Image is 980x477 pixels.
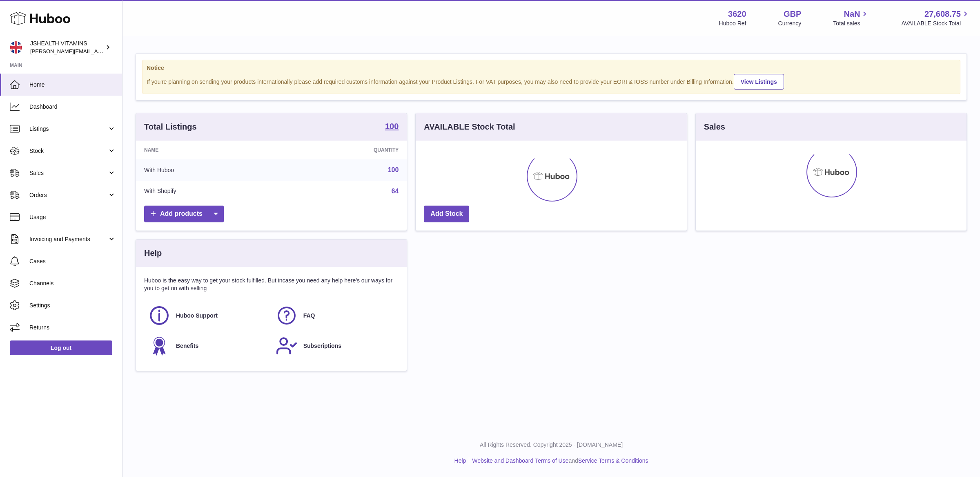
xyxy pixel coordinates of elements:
a: Subscriptions [276,335,395,357]
a: Add Stock [424,206,469,222]
a: FAQ [276,305,395,327]
a: Benefits [148,335,267,357]
span: Usage [29,213,116,221]
td: With Shopify [136,181,282,202]
a: 100 [388,166,399,173]
span: Cases [29,258,116,265]
a: 64 [392,188,399,195]
a: Add products [144,206,224,222]
a: Huboo Support [148,305,267,327]
h3: Sales [704,121,725,132]
td: With Huboo [136,159,282,181]
h3: Total Listings [144,121,197,132]
strong: 100 [385,122,399,130]
p: All Rights Reserved. Copyright 2025 - [DOMAIN_NAME] [129,441,973,449]
a: 100 [385,122,399,132]
span: Dashboard [29,103,116,111]
span: Settings [29,302,116,309]
h3: AVAILABLE Stock Total [424,121,515,132]
span: Stock [29,147,107,155]
strong: GBP [784,9,801,20]
span: Subscriptions [303,342,341,350]
a: NaN Total sales [833,9,869,27]
th: Name [136,141,282,159]
th: Quantity [282,141,407,159]
span: [PERSON_NAME][EMAIL_ADDRESS][DOMAIN_NAME] [30,48,164,54]
li: and [469,457,648,465]
span: AVAILABLE Stock Total [901,20,970,27]
span: Home [29,81,116,89]
div: Huboo Ref [719,20,746,27]
strong: Notice [147,64,956,72]
h3: Help [144,248,162,259]
span: Invoicing and Payments [29,235,107,243]
div: If you're planning on sending your products internationally please add required customs informati... [147,73,956,90]
a: View Listings [734,74,784,90]
span: 27,608.75 [924,9,961,20]
span: FAQ [303,312,315,320]
strong: 3620 [728,9,746,20]
p: Huboo is the easy way to get your stock fulfilled. But incase you need any help here's our ways f... [144,277,399,292]
span: Listings [29,125,107,133]
span: Huboo Support [176,312,218,320]
a: 27,608.75 AVAILABLE Stock Total [901,9,970,27]
span: Returns [29,324,116,331]
span: Total sales [833,20,869,27]
img: francesca@jshealthvitamins.com [10,41,22,54]
a: Help [454,457,466,464]
a: Website and Dashboard Terms of Use [472,457,568,464]
span: Benefits [176,342,198,350]
span: Channels [29,280,116,287]
div: JSHEALTH VITAMINS [30,40,104,55]
span: Orders [29,191,107,199]
a: Service Terms & Conditions [578,457,648,464]
a: Log out [10,340,112,355]
div: Currency [778,20,802,27]
span: Sales [29,169,107,177]
span: NaN [844,9,860,20]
